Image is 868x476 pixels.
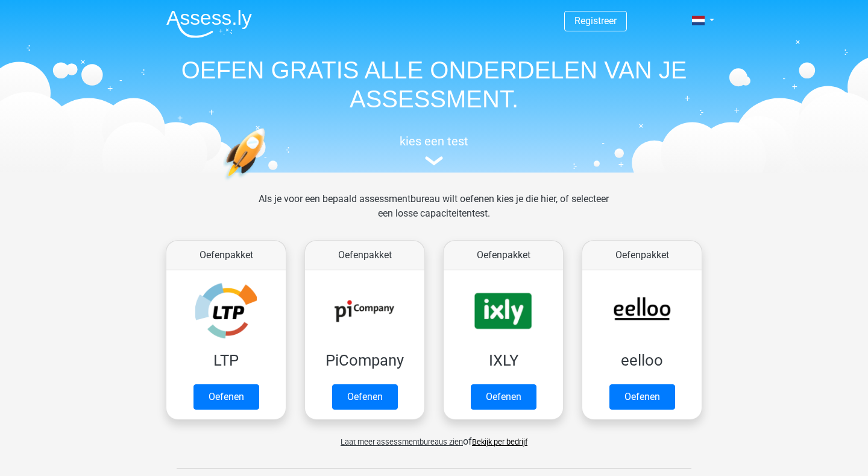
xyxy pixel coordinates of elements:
span: Laat meer assessmentbureaus zien [341,437,463,446]
a: Oefenen [471,384,536,410]
img: assessment [425,156,443,165]
a: Oefenen [193,384,259,410]
a: kies een test [157,134,711,166]
h1: OEFEN GRATIS ALLE ONDERDELEN VAN JE ASSESSMENT. [157,56,711,113]
img: oefenen [223,128,312,237]
div: of [157,425,711,449]
h5: kies een test [157,134,711,148]
a: Registreer [574,15,617,27]
a: Oefenen [609,384,675,410]
a: Oefenen [332,384,398,410]
a: Bekijk per bedrijf [472,437,527,446]
img: Assessly [166,10,252,38]
div: Als je voor een bepaald assessmentbureau wilt oefenen kies je die hier, of selecteer een losse ca... [249,192,618,235]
